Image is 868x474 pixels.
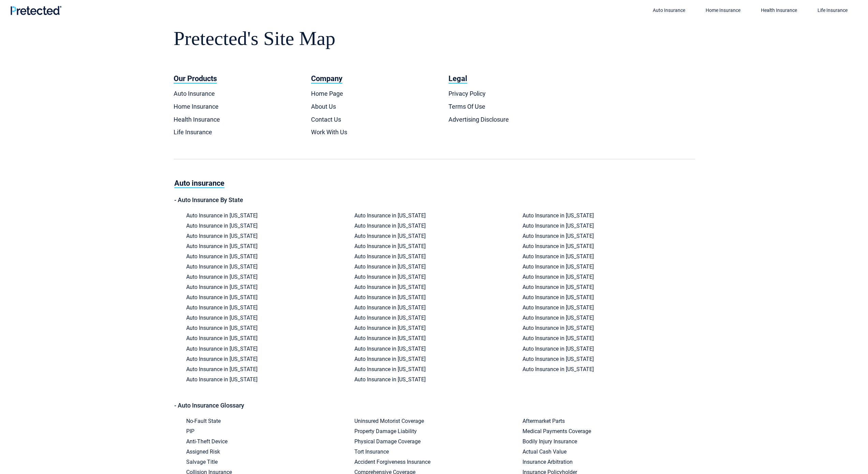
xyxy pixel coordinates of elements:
a: Accident Forgiveness Insurance [354,459,430,465]
a: Auto Insurance in [US_STATE] [186,315,258,321]
a: Auto Insurance in [US_STATE] [523,366,594,372]
a: About Us [311,103,336,110]
a: Auto Insurance in [US_STATE] [186,212,258,219]
a: Advertising Disclosure [448,116,509,123]
a: Auto Insurance in [US_STATE] [354,243,426,249]
a: Property Damage Liability [354,428,417,434]
a: - Auto Insurance Glossary [174,402,244,409]
a: Auto Insurance in [US_STATE] [186,253,258,260]
a: Auto Insurance in [US_STATE] [354,315,426,321]
p: Legal [448,74,467,83]
a: Life Insurance [174,128,212,136]
div: Auto insurance [174,179,224,188]
a: PIP [186,428,194,434]
a: Auto Insurance in [US_STATE] [523,263,594,270]
a: Auto Insurance in [US_STATE] [186,346,258,352]
a: Auto Insurance in [US_STATE] [354,346,426,352]
a: Auto Insurance in [US_STATE] [354,335,426,341]
a: Auto Insurance in [US_STATE] [186,243,258,249]
a: Auto Insurance in [US_STATE] [523,223,594,229]
a: Auto Insurance in [US_STATE] [186,294,258,301]
a: Auto Insurance in [US_STATE] [354,263,426,270]
a: Auto Insurance in [US_STATE] [354,304,426,311]
a: Insurance Arbitration [523,459,573,465]
h1: Pretected's Site Map [174,27,694,50]
a: Auto Insurance in [US_STATE] [523,325,594,331]
a: Auto Insurance in [US_STATE] [523,274,594,280]
a: Uninsured Motorist Coverage [354,418,424,424]
a: Auto Insurance in [US_STATE] [354,356,426,362]
img: Pretected Logo [10,6,61,15]
a: Contact Us [311,116,341,123]
a: Auto Insurance in [US_STATE] [354,212,426,219]
a: - Auto Insurance By State [174,196,243,203]
a: Auto Insurance in [US_STATE] [523,253,594,260]
a: Auto Insurance in [US_STATE] [523,233,594,239]
a: Auto Insurance in [US_STATE] [354,376,426,383]
a: Auto Insurance in [US_STATE] [186,304,258,311]
a: Auto Insurance in [US_STATE] [186,223,258,229]
a: Auto Insurance in [US_STATE] [523,243,594,249]
a: Anti-Theft Device [186,438,227,445]
a: Auto Insurance in [US_STATE] [186,325,258,331]
a: Auto Insurance in [US_STATE] [186,376,258,383]
a: Auto Insurance in [US_STATE] [186,284,258,290]
a: Medical Payments Coverage [523,428,591,434]
a: Auto Insurance in [US_STATE] [354,223,426,229]
a: Salvage Title [186,459,218,465]
a: No-Fault State [186,418,221,424]
a: Tort Insurance [354,448,389,455]
a: Auto Insurance in [US_STATE] [186,335,258,341]
a: Auto Insurance in [US_STATE] [523,284,594,290]
a: Auto Insurance in [US_STATE] [523,346,594,352]
a: Assigned Risk [186,448,220,455]
a: Aftermarket Parts [523,418,565,424]
a: Auto Insurance in [US_STATE] [523,212,594,219]
a: Health Insurance [174,116,220,123]
p: Our Products [174,74,217,83]
a: Auto Insurance in [US_STATE] [354,325,426,331]
a: Auto Insurance in [US_STATE] [354,294,426,301]
a: Auto Insurance in [US_STATE] [354,284,426,290]
a: Privacy Policy [448,90,486,97]
a: Terms Of Use [448,103,485,110]
p: Company [311,74,342,83]
a: Auto Insurance in [US_STATE] [523,335,594,341]
a: Bodily Injury Insurance [523,438,577,445]
a: Auto Insurance in [US_STATE] [523,356,594,362]
a: Auto Insurance in [US_STATE] [523,304,594,311]
a: Auto Insurance in [US_STATE] [354,253,426,260]
a: Auto Insurance in [US_STATE] [354,274,426,280]
a: Auto Insurance in [US_STATE] [523,294,594,301]
a: Home Insurance [174,103,219,110]
a: Auto Insurance in [US_STATE] [354,233,426,239]
a: Actual Cash Value [523,448,567,455]
a: Auto Insurance in [US_STATE] [186,356,258,362]
a: Auto Insurance in [US_STATE] [186,263,258,270]
a: Auto Insurance in [US_STATE] [354,366,426,372]
a: Auto Insurance in [US_STATE] [523,315,594,321]
a: Auto Insurance [174,90,215,97]
a: Auto Insurance in [US_STATE] [186,366,258,372]
a: Auto Insurance in [US_STATE] [186,274,258,280]
a: Home Page [311,90,343,97]
a: Work With Us [311,128,347,136]
a: Physical Damage Coverage [354,438,421,445]
a: Auto Insurance in [US_STATE] [186,233,258,239]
